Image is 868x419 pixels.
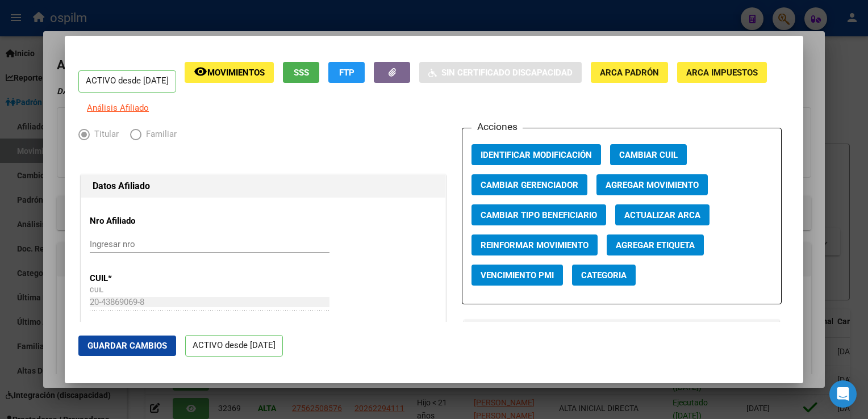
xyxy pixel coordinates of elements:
p: ACTIVO desde [DATE] [78,70,176,93]
span: Identificar Modificación [481,150,592,160]
button: Cambiar Tipo Beneficiario [471,204,606,225]
p: CUIL [90,272,194,285]
span: Cambiar CUIL [619,150,678,160]
button: Actualizar ARCA [615,204,710,225]
div: Ult. Fecha Alta Formal: [DATE] [90,321,437,334]
button: ARCA Impuestos [677,62,767,83]
span: Guardar Cambios [87,341,167,351]
span: SSS [294,68,309,78]
div: Open Intercom Messenger [829,380,857,408]
span: Reinformar Movimiento [481,240,589,250]
button: FTP [328,62,365,83]
span: ARCA Padrón [600,68,659,78]
button: Cambiar CUIL [610,144,687,165]
mat-radio-group: Elija una opción [78,132,188,142]
mat-icon: remove_red_eye [194,65,207,78]
span: Agregar Etiqueta [616,240,695,250]
span: Categoria [581,270,627,280]
span: Familiar [141,128,177,141]
button: ARCA Padrón [591,62,668,83]
button: SSS [283,62,319,83]
button: Vencimiento PMI [471,265,563,286]
span: Cambiar Tipo Beneficiario [481,210,597,220]
span: Actualizar ARCA [624,210,700,220]
span: Sin Certificado Discapacidad [441,68,573,78]
p: Nro Afiliado [90,215,194,228]
p: ACTIVO desde [DATE] [185,335,283,357]
span: Agregar Movimiento [606,180,699,190]
button: Categoria [572,265,636,286]
span: Vencimiento PMI [481,270,554,280]
button: Sin Certificado Discapacidad [419,62,582,83]
span: Movimientos [207,68,265,78]
span: Análisis Afiliado [87,103,149,113]
span: Cambiar Gerenciador [481,180,578,190]
button: Agregar Etiqueta [607,234,704,255]
span: ARCA Impuestos [686,68,758,78]
button: Agregar Movimiento [596,174,708,195]
button: Identificar Modificación [471,144,601,165]
button: Cambiar Gerenciador [471,174,587,195]
button: Reinformar Movimiento [471,234,598,255]
button: Movimientos [185,62,274,83]
h3: Acciones [471,119,523,134]
h1: Datos Afiliado [93,179,434,193]
span: Titular [90,128,119,141]
button: Guardar Cambios [78,336,176,356]
span: FTP [339,68,354,78]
